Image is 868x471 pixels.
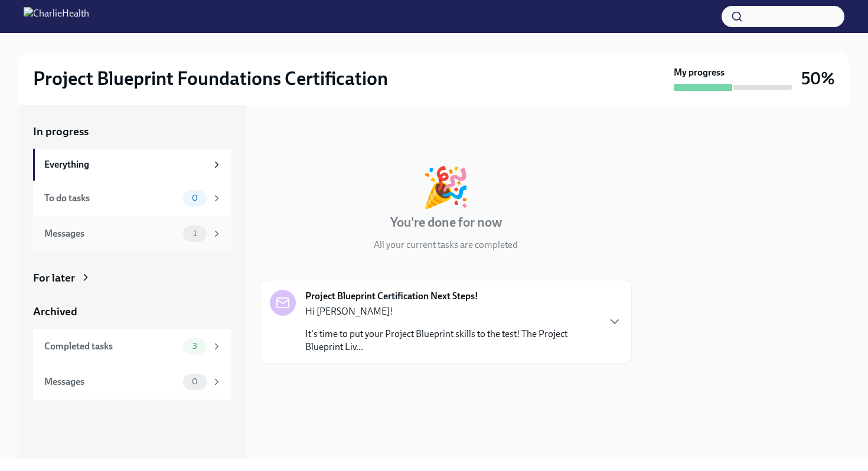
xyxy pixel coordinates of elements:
[186,229,204,238] span: 1
[24,7,89,26] img: CharlieHealth
[305,290,478,303] strong: Project Blueprint Certification Next Steps!
[33,67,388,90] h2: Project Blueprint Foundations Certification
[422,168,470,207] div: 🎉
[33,216,231,251] a: Messages1
[33,270,231,286] a: For later
[801,68,835,89] h3: 50%
[33,149,231,181] a: Everything
[185,194,205,202] span: 0
[44,375,178,388] div: Messages
[44,158,207,171] div: Everything
[185,342,204,351] span: 3
[33,364,231,400] a: Messages0
[33,329,231,364] a: Completed tasks3
[305,305,598,318] p: Hi [PERSON_NAME]!
[44,340,178,353] div: Completed tasks
[33,304,231,319] a: Archived
[260,124,315,139] div: In progress
[374,238,518,251] p: All your current tasks are completed
[33,124,231,139] a: In progress
[33,181,231,216] a: To do tasks0
[44,192,178,205] div: To do tasks
[44,227,178,240] div: Messages
[390,214,502,231] h4: You're done for now
[305,328,598,354] p: It's time to put your Project Blueprint skills to the test! The Project Blueprint Liv...
[33,270,75,286] div: For later
[185,377,205,386] span: 0
[674,66,725,79] strong: My progress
